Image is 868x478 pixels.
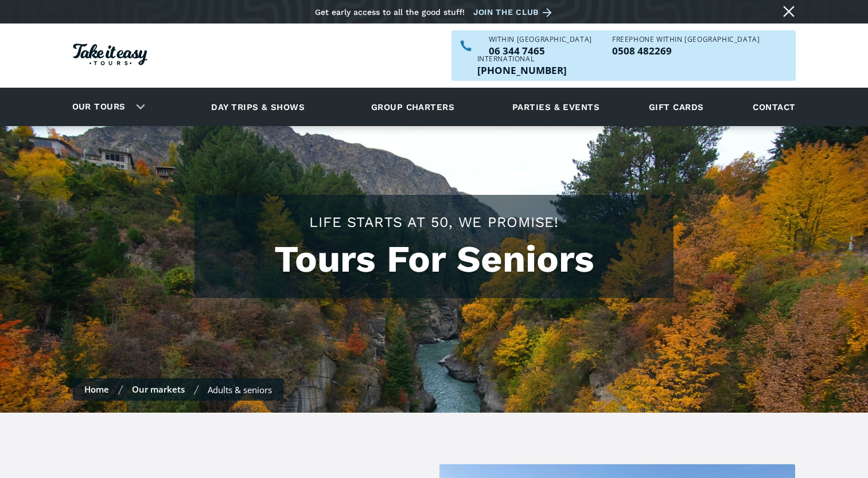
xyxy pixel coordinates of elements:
div: International [477,56,567,62]
p: 06 344 7465 [489,46,592,56]
div: WITHIN [GEOGRAPHIC_DATA] [489,36,592,43]
a: Close message [780,2,798,21]
a: Group charters [357,91,469,123]
a: Contact [747,91,801,123]
a: Day trips & shows [197,91,319,123]
a: Home [84,383,109,395]
div: Freephone WITHIN [GEOGRAPHIC_DATA] [612,36,760,43]
h2: Life starts at 50, we promise! [206,212,662,232]
div: Get early access to all the good stuff! [315,7,465,17]
a: Homepage [73,38,147,74]
div: Adults & seniors [208,384,272,395]
a: Our markets [132,383,185,395]
p: [PHONE_NUMBER] [477,65,567,75]
a: Call us freephone within NZ on 0508482269 [612,46,760,56]
a: Join the club [473,5,556,19]
a: Call us outside of NZ on +6463447465 [477,65,567,75]
h1: Tours For Seniors [206,238,662,281]
a: Our tours [64,93,134,120]
nav: Breadcrumbs [73,378,283,401]
div: Our tours [59,91,154,123]
a: Parties & events [507,91,605,123]
p: 0508 482269 [612,46,760,56]
a: Gift cards [643,91,710,123]
a: Call us within NZ on 063447465 [489,46,592,56]
img: Take it easy Tours logo [73,44,147,65]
